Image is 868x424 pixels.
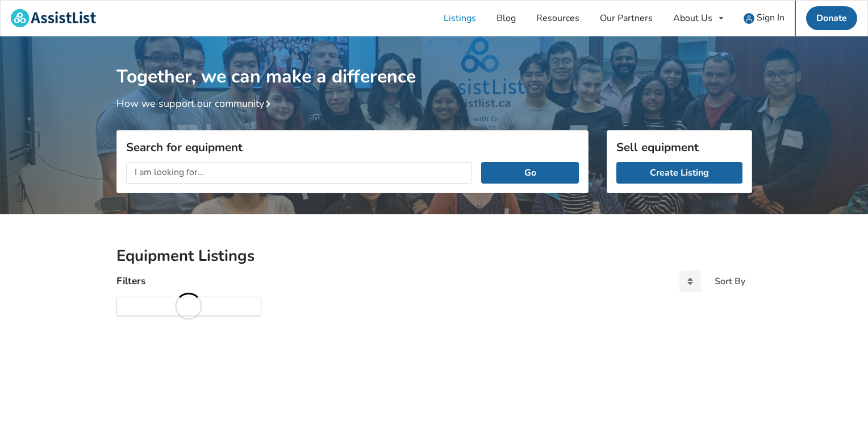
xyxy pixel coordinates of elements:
[11,9,96,27] img: assistlist-logo
[616,140,742,155] h3: Sell equipment
[590,1,663,36] a: Our Partners
[481,162,578,184] button: Go
[116,36,752,88] h1: Together, we can make a difference
[715,277,745,286] div: Sort By
[806,6,857,30] a: Donate
[116,246,752,266] h2: Equipment Listings
[673,14,712,23] div: About Us
[433,1,486,36] a: Listings
[526,1,590,36] a: Resources
[744,13,754,24] img: user icon
[616,162,742,184] a: Create Listing
[116,97,276,110] a: How we support our community
[116,275,145,288] h4: Filters
[126,162,473,184] input: I am looking for...
[733,1,795,36] a: user icon Sign In
[757,11,784,24] span: Sign In
[126,140,579,155] h3: Search for equipment
[486,1,526,36] a: Blog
